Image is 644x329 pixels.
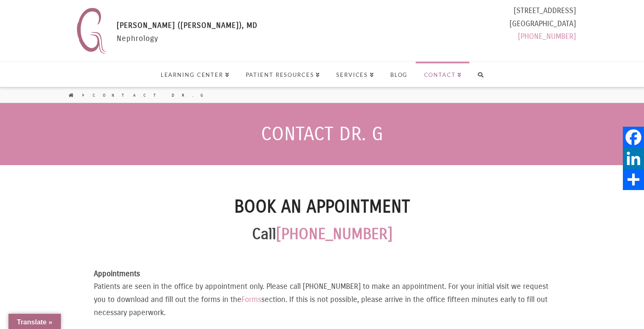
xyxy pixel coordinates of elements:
[117,19,258,57] div: Nephrology
[234,196,410,217] strong: Book an Appointment
[510,4,576,46] div: [STREET_ADDRESS] [GEOGRAPHIC_DATA]
[518,32,576,41] a: [PHONE_NUMBER]
[623,148,644,169] a: LinkedIn
[252,225,392,243] strong: Call
[94,267,551,319] p: Patients are seen in the office by appointment only. Please call [PHONE_NUMBER] to make an appoin...
[328,62,382,87] a: Services
[93,92,211,98] a: Contact Dr. G
[237,62,328,87] a: Patient Resources
[382,62,416,87] a: Blog
[241,295,261,304] a: Forms
[161,72,230,78] span: Learning Center
[424,72,462,78] span: Contact
[276,225,392,243] a: [PHONE_NUMBER]
[623,127,644,148] a: Facebook
[17,318,52,326] span: Translate »
[117,21,258,30] span: [PERSON_NAME] ([PERSON_NAME]), MD
[416,62,470,87] a: Contact
[390,72,408,78] span: Blog
[246,72,320,78] span: Patient Resources
[336,72,374,78] span: Services
[94,269,140,278] strong: Appointments
[73,4,110,57] img: Nephrology
[152,62,237,87] a: Learning Center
